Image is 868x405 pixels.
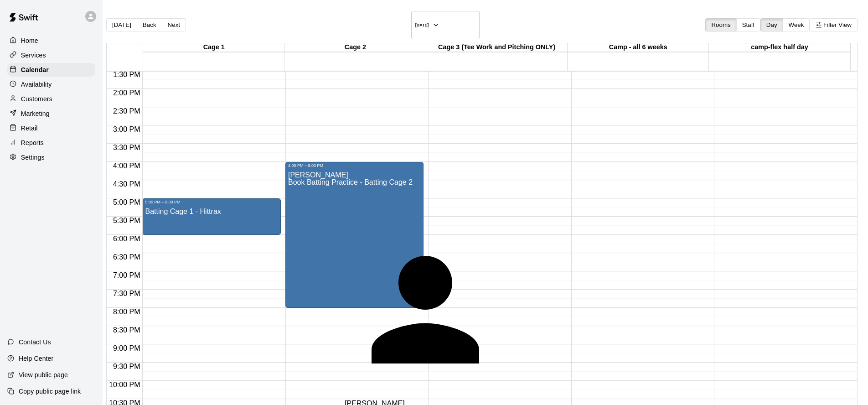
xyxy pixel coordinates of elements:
[111,125,143,133] span: 3:00 PM
[111,217,143,224] span: 5:30 PM
[111,363,143,370] span: 9:30 PM
[810,18,858,31] button: Filter View
[106,18,137,31] button: [DATE]
[21,124,38,133] p: Retail
[19,337,51,347] p: Contact Us
[736,18,760,31] button: Staff
[19,387,81,396] p: Copy public page link
[21,138,44,147] p: Reports
[111,71,143,78] span: 1:30 PM
[142,198,281,235] div: 5:00 PM – 6:00 PM: Batting Cage 1 - Hittrax
[760,18,783,31] button: Day
[111,180,143,188] span: 4:30 PM
[111,235,143,243] span: 6:00 PM
[21,109,50,118] p: Marketing
[21,80,52,89] p: Availability
[162,18,186,31] button: Next
[426,43,568,52] div: Cage 3 (Tee Work and Pitching ONLY)
[145,200,278,204] div: 5:00 PM – 6:00 PM
[21,51,46,60] p: Services
[709,43,850,52] div: camp-flex half day
[111,326,143,334] span: 8:30 PM
[111,271,143,279] span: 7:00 PM
[288,163,421,168] div: 4:00 PM – 8:00 PM
[284,43,426,52] div: Cage 2
[111,308,143,316] span: 8:00 PM
[288,178,413,186] span: Book Batting Practice - Batting Cage 2
[107,381,142,389] span: 10:00 PM
[111,144,143,151] span: 3:30 PM
[111,89,143,97] span: 2:00 PM
[345,229,560,392] div: Chris Mattson
[21,94,52,104] p: Customers
[19,354,53,363] p: Help Center
[19,370,68,379] p: View public page
[111,253,143,261] span: 6:30 PM
[568,43,709,52] div: Camp - all 6 weeks
[415,23,429,27] h6: [DATE]
[143,43,284,52] div: Cage 1
[111,290,143,297] span: 7:30 PM
[111,107,143,115] span: 2:30 PM
[21,65,49,74] p: Calendar
[111,162,143,170] span: 4:00 PM
[285,162,424,308] div: 4:00 PM – 8:00 PM: Mel Lessons
[111,198,143,206] span: 5:00 PM
[137,18,162,31] button: Back
[783,18,810,31] button: Week
[21,153,45,162] p: Settings
[705,18,736,31] button: Rooms
[111,344,143,352] span: 9:00 PM
[21,36,38,45] p: Home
